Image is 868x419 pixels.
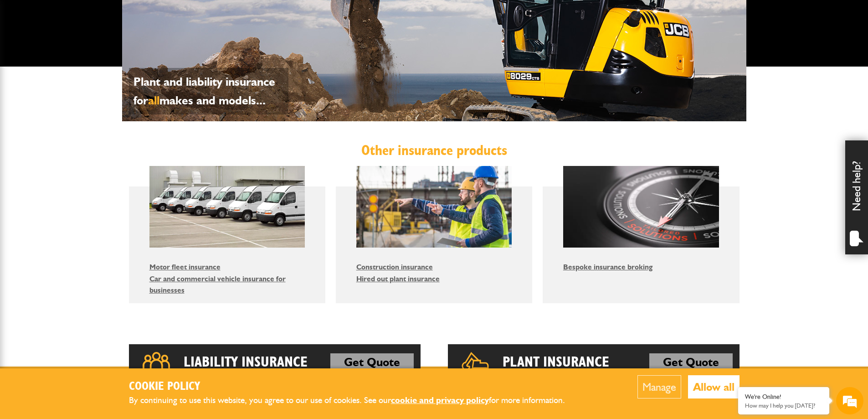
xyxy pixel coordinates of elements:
[649,353,733,372] a: Get Quote
[149,274,286,295] a: Car and commercial vehicle insurance for businesses
[12,84,166,104] input: Enter your last name
[149,263,221,271] a: Motor fleet insurance
[356,274,440,283] a: Hired out plant insurance
[563,263,652,271] a: Bespoke insurance broking
[124,281,165,293] em: Start Chat
[12,165,166,273] textarea: Type your message and hit 'Enter'
[149,166,305,248] img: Motor fleet insurance
[129,393,580,408] p: By continuing to use this website, you agree to our use of cookies. See our for more information.
[330,353,414,372] a: Get Quote
[15,51,38,63] img: d_20077148190_company_1631870298795_20077148190
[149,5,171,26] div: Minimize live chat window
[637,375,681,398] button: Manage
[563,166,719,248] img: Bespoke insurance broking
[745,402,822,409] p: How may I help you today?
[745,393,822,401] div: We're Online!
[134,72,284,110] p: Plant and liability insurance for makes and models...
[503,353,609,372] h2: Plant Insurance
[129,142,740,159] h2: Other insurance products
[148,93,159,108] span: all
[129,380,580,394] h2: Cookie Policy
[47,51,153,63] div: Chat with us now
[184,353,308,372] h2: Liability Insurance
[12,111,166,131] input: Enter your email address
[12,138,166,158] input: Enter your phone number
[845,140,868,254] div: Need help?
[356,166,512,248] img: Construction insurance
[356,263,433,271] a: Construction insurance
[688,375,740,398] button: Allow all
[391,395,489,405] a: cookie and privacy policy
